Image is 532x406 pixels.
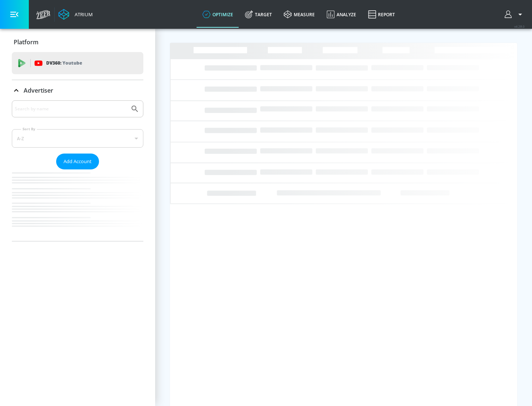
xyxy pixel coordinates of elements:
[46,59,82,67] p: DV360:
[72,11,93,18] div: Atrium
[64,157,92,166] span: Add Account
[362,1,401,28] a: Report
[514,24,525,28] span: v 4.28.0
[12,169,143,241] nav: list of Advertiser
[12,129,143,148] div: A-Z
[321,1,362,28] a: Analyze
[15,104,127,114] input: Search by name
[12,52,143,74] div: DV360: Youtube
[58,9,93,20] a: Atrium
[56,154,99,169] button: Add Account
[12,32,143,52] div: Platform
[62,59,82,67] p: Youtube
[12,100,143,241] div: Advertiser
[14,38,38,46] p: Platform
[12,80,143,101] div: Advertiser
[197,1,239,28] a: optimize
[21,127,37,131] label: Sort By
[24,86,53,94] p: Advertiser
[239,1,278,28] a: Target
[278,1,321,28] a: measure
